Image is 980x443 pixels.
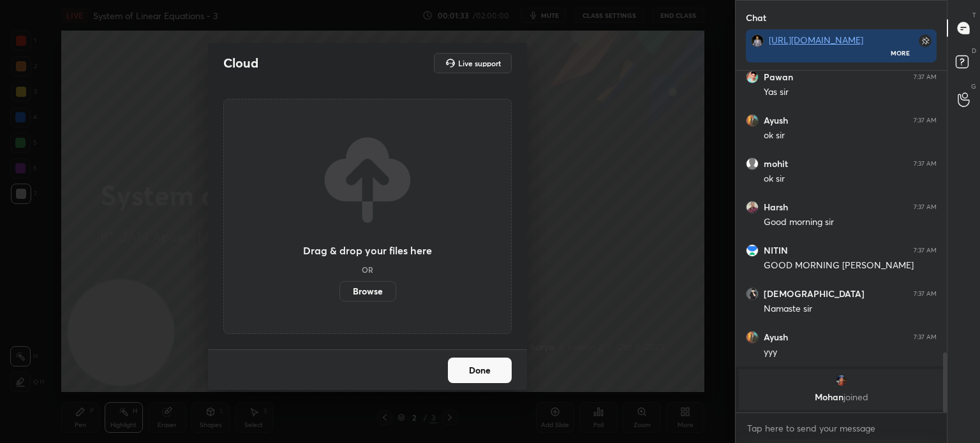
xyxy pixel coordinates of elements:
[746,71,759,84] img: 3
[914,73,937,81] div: 7:37 AM
[764,173,937,185] div: ok sir
[972,10,976,20] p: T
[736,1,776,34] p: Chat
[746,331,759,344] img: 032d65ed88404604bf15fe4e829cbca2.jpg
[914,290,937,298] div: 7:37 AM
[764,346,937,359] div: yyy
[764,201,788,213] h6: Harsh
[746,287,759,300] img: 3
[764,216,937,229] div: Good morning sir
[746,244,759,257] img: 653699958f6045ba9841d08c37ea57c3.jpg
[972,46,976,55] p: D
[843,391,868,403] span: joined
[458,59,501,67] h5: Live support
[764,158,788,170] h6: mohit
[764,86,937,99] div: Yas sir
[914,160,937,168] div: 7:37 AM
[736,71,947,412] div: grid
[746,392,936,402] p: Mohan
[764,288,865,300] h6: [DEMOGRAPHIC_DATA]
[751,34,764,47] img: 9689d3ed888646769c7969bc1f381e91.jpg
[769,34,863,46] a: [URL][DOMAIN_NAME]
[764,71,793,83] h6: Pawan
[891,48,910,57] div: More
[303,245,432,256] h3: Drag & drop your files here
[764,303,937,316] div: Namaste sir
[764,129,937,142] div: ok sir
[971,82,976,91] p: G
[764,115,788,126] h6: Ayush
[362,266,373,273] h5: OR
[914,117,937,124] div: 7:37 AM
[914,203,937,211] div: 7:37 AM
[746,157,759,170] img: default.png
[914,333,937,341] div: 7:37 AM
[764,259,937,272] div: GOOD MORNING [PERSON_NAME]
[448,358,512,383] button: Done
[223,55,258,71] h2: Cloud
[764,245,788,256] h6: NITIN
[914,247,937,254] div: 7:37 AM
[746,114,759,127] img: 032d65ed88404604bf15fe4e829cbca2.jpg
[746,201,759,214] img: 9aa005838be84012b9314963542877ac.jpg
[835,374,848,387] img: 3
[764,331,788,343] h6: Ayush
